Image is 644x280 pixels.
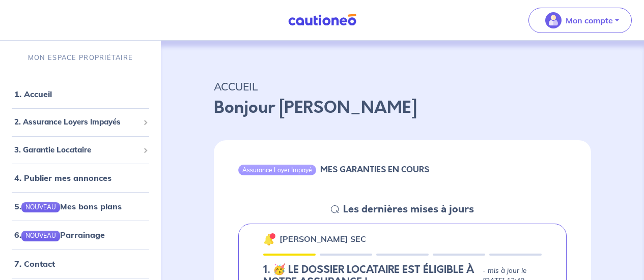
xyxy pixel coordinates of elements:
[4,196,157,216] div: 5.NOUVEAUMes bons plans
[566,14,613,26] p: Mon compte
[4,168,157,188] div: 4. Publier mes annonces
[14,230,105,240] a: 6.NOUVEAUParrainage
[4,140,157,160] div: 3. Garantie Locataire
[284,14,360,26] img: Cautioneo
[28,53,133,63] p: MON ESPACE PROPRIÉTAIRE
[528,8,632,33] button: illu_account_valid_menu.svgMon compte
[343,203,474,215] h5: Les dernières mises à jours
[4,225,157,245] div: 6.NOUVEAUParrainage
[14,259,55,269] a: 7. Contact
[14,201,122,211] a: 5.NOUVEAUMes bons plans
[263,233,275,245] img: 🔔
[14,173,111,183] a: 4. Publier mes annonces
[320,165,429,174] h6: MES GARANTIES EN COURS
[279,233,366,245] p: [PERSON_NAME] SEC
[214,77,591,96] p: ACCUEIL
[14,89,52,99] a: 1. Accueil
[4,84,157,104] div: 1. Accueil
[14,116,139,128] span: 2. Assurance Loyers Impayés
[4,254,157,274] div: 7. Contact
[214,96,591,120] p: Bonjour [PERSON_NAME]
[4,112,157,132] div: 2. Assurance Loyers Impayés
[238,165,316,175] div: Assurance Loyer Impayé
[14,144,139,156] span: 3. Garantie Locataire
[545,12,562,28] img: illu_account_valid_menu.svg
